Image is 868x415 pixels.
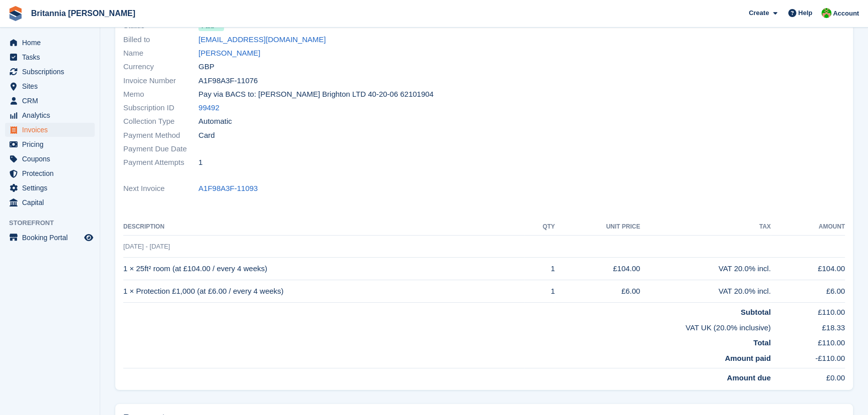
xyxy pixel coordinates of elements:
[123,258,524,280] td: 1 × 25ft² room (at £104.00 / every 4 weeks)
[123,75,198,87] span: Invoice Number
[22,94,82,108] span: CRM
[5,152,95,166] a: menu
[524,280,555,303] td: 1
[123,102,198,114] span: Subscription ID
[123,157,198,168] span: Payment Attempts
[771,303,845,318] td: £110.00
[771,280,845,303] td: £6.00
[5,181,95,195] a: menu
[5,137,95,151] a: menu
[771,318,845,334] td: £18.33
[22,50,82,64] span: Tasks
[83,232,95,244] a: Preview store
[5,231,95,245] a: menu
[640,219,771,235] th: Tax
[198,34,326,46] a: [EMAIL_ADDRESS][DOMAIN_NAME]
[771,219,845,235] th: Amount
[123,116,198,127] span: Collection Type
[9,218,100,228] span: Storefront
[741,308,771,316] strong: Subtotal
[725,354,771,362] strong: Amount paid
[123,243,170,250] span: [DATE] - [DATE]
[22,195,82,210] span: Capital
[5,79,95,93] a: menu
[555,258,640,280] td: £104.00
[123,130,198,141] span: Payment Method
[555,219,640,235] th: Unit Price
[727,373,771,382] strong: Amount due
[5,166,95,180] a: menu
[198,75,258,87] span: A1F98A3F-11076
[640,286,771,297] div: VAT 20.0% incl.
[22,181,82,195] span: Settings
[22,137,82,151] span: Pricing
[123,318,771,334] td: VAT UK (20.0% inclusive)
[833,9,859,19] span: Account
[5,65,95,79] a: menu
[771,258,845,280] td: £104.00
[5,108,95,122] a: menu
[27,5,139,22] a: Britannia [PERSON_NAME]
[5,50,95,64] a: menu
[821,8,831,18] img: Wendy Thorp
[753,338,771,347] strong: Total
[771,333,845,349] td: £110.00
[198,130,215,141] span: Card
[123,48,198,59] span: Name
[771,349,845,368] td: -£110.00
[524,219,555,235] th: QTY
[123,219,524,235] th: Description
[22,152,82,166] span: Coupons
[555,280,640,303] td: £6.00
[198,48,260,59] a: [PERSON_NAME]
[123,183,198,194] span: Next Invoice
[22,65,82,79] span: Subscriptions
[22,166,82,180] span: Protection
[123,280,524,303] td: 1 × Protection £1,000 (at £6.00 / every 4 weeks)
[198,183,258,194] a: A1F98A3F-11093
[524,258,555,280] td: 1
[22,231,82,245] span: Booking Portal
[5,36,95,50] a: menu
[198,61,214,73] span: GBP
[198,116,232,127] span: Automatic
[640,263,771,275] div: VAT 20.0% incl.
[123,61,198,73] span: Currency
[771,368,845,384] td: £0.00
[5,195,95,210] a: menu
[198,157,202,168] span: 1
[5,123,95,137] a: menu
[5,94,95,108] a: menu
[123,34,198,46] span: Billed to
[22,79,82,93] span: Sites
[22,36,82,50] span: Home
[749,8,769,18] span: Create
[123,143,198,155] span: Payment Due Date
[198,102,220,114] a: 99492
[798,8,812,18] span: Help
[22,108,82,122] span: Analytics
[123,89,198,100] span: Memo
[198,89,433,100] span: Pay via BACS to: [PERSON_NAME] Brighton LTD 40-20-06 62101904
[8,6,23,21] img: stora-icon-8386f47178a22dfd0bd8f6a31ec36ba5ce8667c1dd55bd0f319d3a0aa187defe.svg
[22,123,82,137] span: Invoices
